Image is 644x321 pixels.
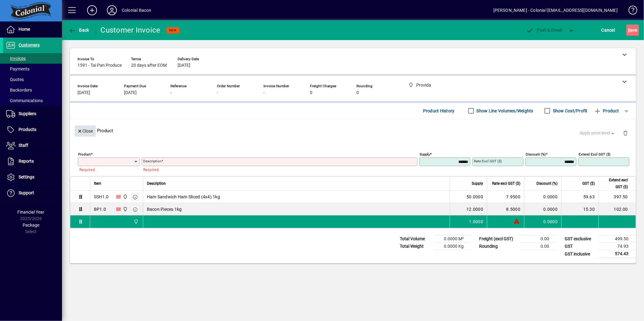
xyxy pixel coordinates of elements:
td: 102.00 [598,203,636,215]
button: Close [75,125,96,137]
span: Provida [121,206,128,213]
div: Customer Invoice [101,25,161,35]
span: Product History [423,106,455,116]
a: Invoices [3,53,62,64]
label: Show Cost/Profit [552,108,588,114]
span: Invoices [6,56,26,61]
span: ost & Email [526,28,562,33]
td: 0.0000 Kg [434,243,471,250]
td: 499.50 [599,235,636,243]
mat-label: Discount (%) [526,152,546,156]
span: Rate excl GST ($) [492,180,520,187]
span: Provida [132,218,139,225]
td: 0.00 [519,243,557,250]
span: Home [19,27,30,32]
td: Total Volume [397,235,434,243]
span: Suppliers [19,111,36,116]
mat-label: Extend excl GST ($) [579,152,611,156]
a: Reports [3,154,62,169]
a: Backorders [3,85,62,95]
span: Products [19,127,36,132]
span: Quotes [6,77,24,82]
td: Total Weight [397,243,434,250]
app-page-header-button: Delete [618,130,633,136]
div: 8.5000 [491,206,520,212]
span: 1.0000 [469,219,483,225]
span: Communications [6,98,43,103]
span: Payments [6,66,29,71]
span: Supply [472,180,483,187]
span: Bacon Pieces 1kg [147,206,182,212]
span: Close [77,126,93,136]
span: - [263,90,265,95]
button: Post & Email [523,25,565,36]
span: Extend excl GST ($) [602,177,628,190]
span: Financial Year [18,210,45,215]
span: Apply price level [580,130,616,136]
td: 59.63 [561,191,598,203]
button: Back [67,25,91,36]
a: Suppliers [3,106,62,122]
mat-label: Rate excl GST ($) [474,159,502,163]
td: Freight (excl GST) [476,235,519,243]
mat-label: Supply [420,152,430,156]
span: NEW [169,28,177,32]
label: Show Line Volumes/Weights [475,108,533,114]
td: GST exclusive [562,235,599,243]
span: Ham Sandwich Ham Sliced (4x4) 1kg [147,194,220,200]
div: SSH1.0 [94,194,109,200]
a: Payments [3,64,62,74]
span: Staff [19,143,28,148]
td: 0.00 [519,235,557,243]
span: - [217,90,218,95]
app-page-header-button: Close [73,128,97,133]
mat-label: Description [143,159,161,163]
span: Cancel [602,25,615,35]
span: Support [19,190,34,195]
span: Back [68,28,89,33]
mat-label: Product [78,152,91,156]
span: - [170,90,172,95]
span: Description [147,180,166,187]
button: Add [82,5,102,16]
a: Home [3,22,62,37]
a: Staff [3,138,62,153]
span: 12.0000 [466,206,483,212]
td: Rounding [476,243,519,250]
div: Colonial Bacon [122,5,151,15]
span: P [537,28,540,33]
button: Cancel [600,25,617,36]
div: [PERSON_NAME] - Colonial [EMAIL_ADDRESS][DOMAIN_NAME] [493,5,618,15]
span: Backorders [6,88,32,93]
a: Knowledge Base [624,1,636,21]
td: 15.30 [561,203,598,215]
button: Save [626,25,639,36]
a: Settings [3,170,62,185]
span: 20 days after EOM [131,63,167,68]
mat-error: Required [143,166,412,173]
span: Discount (%) [536,180,558,187]
button: Profile [102,5,122,16]
td: GST inclusive [562,250,599,258]
a: Communications [3,95,62,106]
span: 0 [310,90,312,95]
app-page-header-button: Back [62,25,96,36]
button: Delete [618,125,633,140]
td: 0.0000 [524,203,561,215]
td: 0.0000 M³ [434,235,471,243]
span: [DATE] [124,90,137,95]
span: 0 [356,90,359,95]
span: ave [628,25,637,35]
span: Settings [19,174,34,179]
span: Customers [19,43,40,47]
span: S [628,28,630,33]
span: [DATE] [77,90,90,95]
a: Products [3,122,62,138]
button: Apply price level [577,128,618,139]
span: GST ($) [582,180,595,187]
div: 7.9500 [491,194,520,200]
span: 50.0000 [466,194,483,200]
td: GST [562,243,599,250]
td: 574.43 [599,250,636,258]
div: Product [70,119,636,142]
